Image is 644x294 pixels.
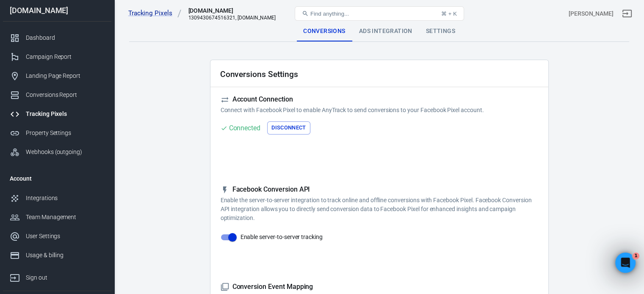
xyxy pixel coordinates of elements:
[229,123,261,133] div: Connected
[3,189,111,208] a: Integrations
[633,253,639,259] span: 1
[26,52,105,61] div: Campaign Report
[26,110,105,118] div: Tracking Pixels
[295,6,464,21] button: Find anything...⌘ + K
[26,129,105,137] div: Property Settings
[221,95,538,104] h5: Account Connection
[26,251,105,260] div: Usage & billing
[3,265,111,287] a: Sign out
[188,6,273,15] div: taniatheherbalist.com
[617,3,637,24] a: Sign out
[615,253,636,273] iframe: Intercom live chat
[188,15,276,21] div: 1309430674516321, taniatheherbalist.com
[3,143,111,162] a: Webhooks (outgoing)
[296,21,352,41] div: Conversions
[221,283,538,291] h5: Conversion Event Mapping
[3,246,111,265] a: Usage & billing
[26,148,105,157] div: Webhooks (outgoing)
[352,21,419,41] div: Ads Integration
[26,33,105,42] div: Dashboard
[3,47,111,66] a: Campaign Report
[26,71,105,80] div: Landing Page Report
[26,91,105,99] div: Conversions Report
[310,11,349,17] span: Find anything...
[441,11,457,17] div: ⌘ + K
[221,196,538,223] p: Enable the server-to-server integration to track online and offline conversions with Facebook Pix...
[128,9,182,18] a: Tracking Pixels
[3,104,111,124] a: Tracking Pixels
[419,21,462,41] div: Settings
[26,273,105,282] div: Sign out
[3,168,111,189] li: Account
[221,106,538,115] p: Connect with Facebook Pixel to enable AnyTrack to send conversions to your Facebook Pixel account.
[3,7,111,14] div: [DOMAIN_NAME]
[3,208,111,227] a: Team Management
[26,213,105,222] div: Team Management
[3,66,111,85] a: Landing Page Report
[221,185,538,194] h5: Facebook Conversion API
[267,121,310,135] button: Disconnect
[26,232,105,241] div: User Settings
[3,124,111,143] a: Property Settings
[569,9,614,18] div: Account id: C21CTY1k
[240,233,323,242] span: Enable server-to-server tracking
[220,70,298,79] h2: Conversions Settings
[26,194,105,203] div: Integrations
[3,28,111,47] a: Dashboard
[3,85,111,104] a: Conversions Report
[3,227,111,246] a: User Settings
